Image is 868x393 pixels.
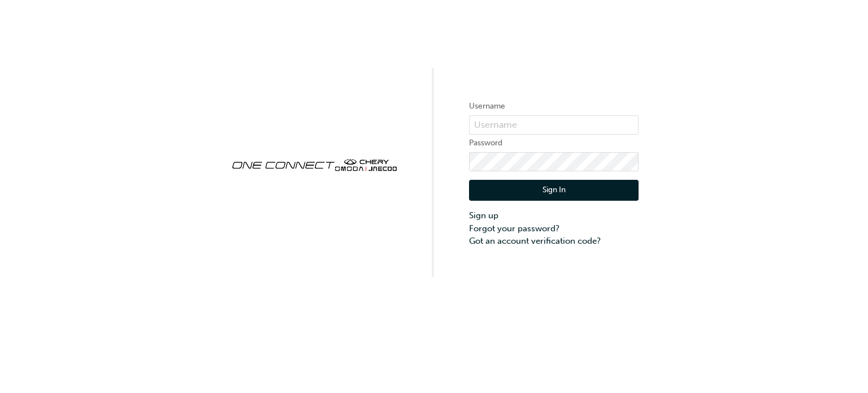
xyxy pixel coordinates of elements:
[229,149,399,179] img: oneconnect
[469,180,639,201] button: Sign In
[469,209,639,222] a: Sign up
[469,235,639,248] a: Got an account verification code?
[469,222,639,235] a: Forgot your password?
[469,115,639,135] input: Username
[469,100,639,113] label: Username
[469,136,639,150] label: Password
